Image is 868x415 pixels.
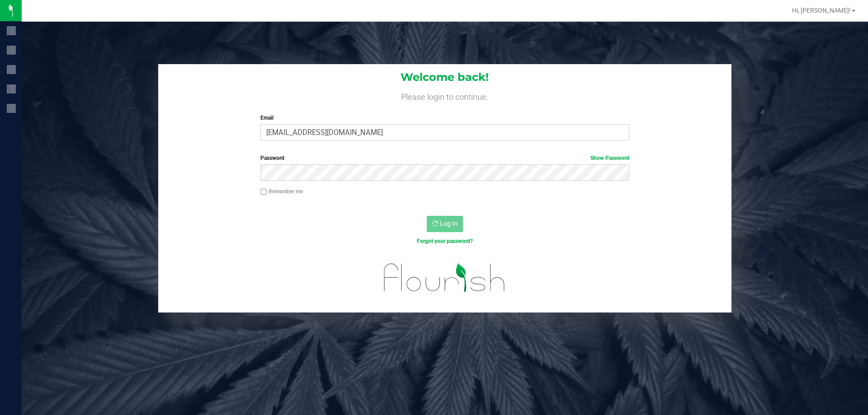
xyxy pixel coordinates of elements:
[260,114,629,122] label: Email
[260,155,284,161] span: Password
[158,71,731,83] h1: Welcome back!
[417,238,473,244] a: Forgot your password?
[260,187,303,196] label: Remember me
[792,7,851,14] span: Hi, [PERSON_NAME]!
[373,255,516,301] img: flourish_logo.svg
[260,189,267,195] input: Remember me
[440,220,458,227] span: Log In
[427,216,463,232] button: Log In
[590,155,629,161] a: Show Password
[158,90,731,101] h4: Please login to continue.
